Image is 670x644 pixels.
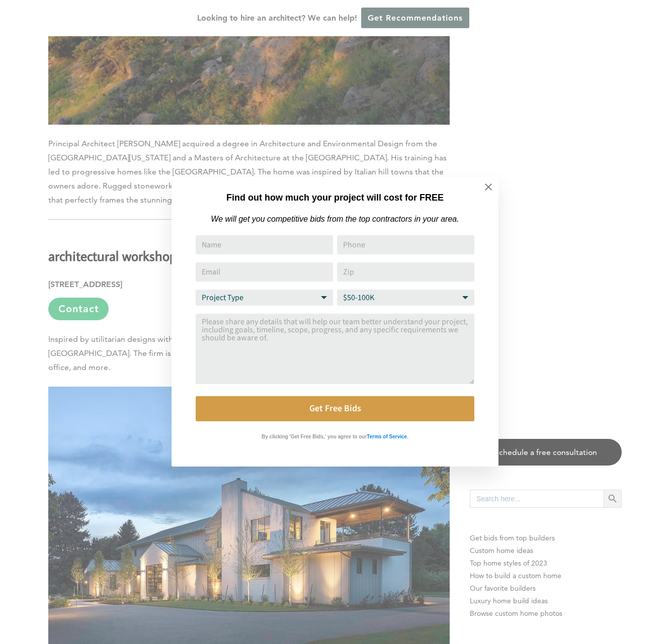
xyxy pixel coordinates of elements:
[262,434,367,439] strong: By clicking 'Get Free Bids,' you agree to our
[337,235,474,254] input: Phone
[367,434,407,439] strong: Terms of Service
[477,572,658,632] iframe: Drift Widget Chat Controller
[226,193,444,203] strong: Find out how much your project will cost for FREE
[337,290,474,306] select: Budget Range
[196,262,333,282] input: Email Address
[211,215,459,223] em: We will get you competitive bids from the top contractors in your area.
[471,169,506,205] button: Close
[196,235,333,254] input: Name
[196,290,333,306] select: Project Type
[337,262,474,282] input: Zip
[196,396,474,421] button: Get Free Bids
[367,431,407,440] a: Terms of Service
[407,434,408,439] strong: .
[196,314,474,384] textarea: Comment or Message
